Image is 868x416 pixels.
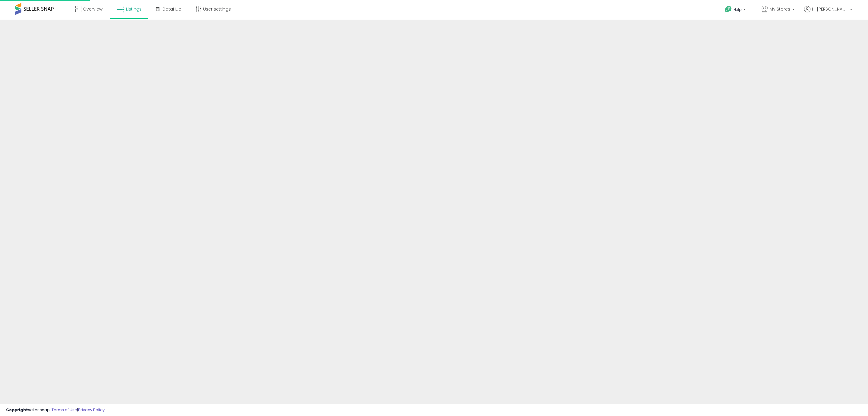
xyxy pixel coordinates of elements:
[804,6,852,20] a: Hi [PERSON_NAME]
[769,6,790,12] span: My Stores
[83,6,102,12] span: Overview
[126,6,142,12] span: Listings
[162,6,181,12] span: DataHub
[720,1,752,20] a: Help
[725,5,732,13] i: Get Help
[812,6,848,12] span: Hi [PERSON_NAME]
[734,7,742,12] span: Help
